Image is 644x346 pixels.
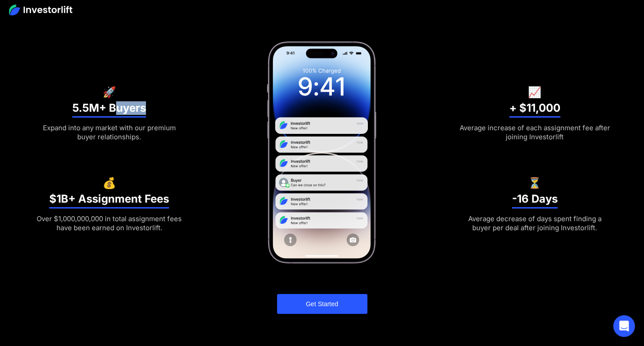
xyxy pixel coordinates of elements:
div: Average increase of each assignment fee after joining Investorlift [458,123,611,142]
h3: + $11,000 [509,101,560,118]
h6: 📈 [528,88,541,97]
h3: 5.5M+ Buyers [72,101,146,118]
div: Over $1,000,000,000 in total assignment fees have been earned on Investorlift. [33,214,186,232]
div: Expand into any market with our premium buyer relationships. [33,123,186,142]
h3: $1B+ Assignment Fees [49,192,169,209]
a: Get Started [277,294,367,314]
h6: ⏳ [528,179,541,188]
h3: -16 Days [512,192,558,209]
div: Average decrease of days spent finding a buyer per deal after joining Investorlift. [458,214,611,232]
h6: 🚀 [103,88,116,97]
div: Open Intercom Messenger [613,315,635,337]
h6: 💰 [103,179,116,188]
